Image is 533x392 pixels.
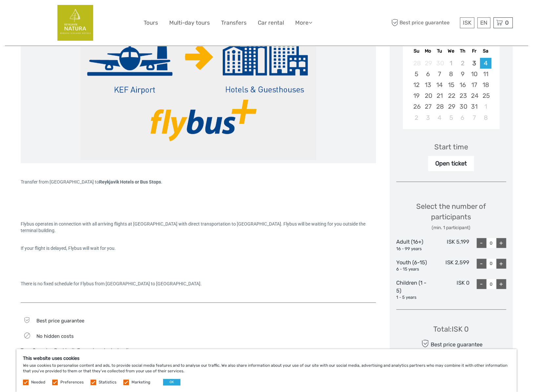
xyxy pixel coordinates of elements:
[161,179,162,185] span: .
[434,79,445,90] div: Choose Tuesday, October 14th, 2025
[163,379,180,385] button: OK
[504,19,510,26] span: 0
[477,279,486,289] div: -
[468,101,480,112] div: Choose Friday, October 31st, 2025
[411,47,422,55] div: Su
[420,338,482,349] div: Best price guarantee
[434,112,445,123] div: Choose Tuesday, November 4th, 2025
[428,156,474,171] div: Open ticket
[496,279,506,289] div: +
[445,101,457,112] div: Choose Wednesday, October 29th, 2025
[457,112,468,123] div: Choose Thursday, November 6th, 2025
[21,281,202,286] span: There is no fixed schedule for Flybus from [GEOGRAPHIC_DATA] to [GEOGRAPHIC_DATA].
[396,201,506,231] div: Select the number of participants
[422,79,434,90] div: Choose Monday, October 13th, 2025
[445,69,457,79] div: Choose Wednesday, October 8th, 2025
[169,18,210,28] a: Multi-day tours
[434,58,445,69] div: Not available Tuesday, September 30th, 2025
[433,238,469,252] div: ISK 5,199
[132,380,150,385] label: Marketing
[477,238,486,248] div: -
[433,279,469,301] div: ISK 0
[21,179,161,185] span: Transfer from [GEOGRAPHIC_DATA] to
[411,112,422,123] div: Choose Sunday, November 2nd, 2025
[480,90,491,101] div: Choose Saturday, October 25th, 2025
[411,58,422,69] div: Not available Sunday, September 28th, 2025
[396,246,433,252] div: 16 - 99 years
[54,347,131,353] a: Reykjavik Excursions by Icelandia
[411,90,422,101] div: Choose Sunday, October 19th, 2025
[433,259,469,272] div: ISK 2,599
[396,266,433,272] div: 6 - 15 years
[480,69,491,79] div: Choose Saturday, October 11th, 2025
[422,90,434,101] div: Choose Monday, October 20th, 2025
[144,18,158,28] a: Tours
[422,101,434,112] div: Choose Monday, October 27th, 2025
[21,246,116,251] span: If your flight is delayed, Flybus will wait for you.
[457,90,468,101] div: Choose Thursday, October 23rd, 2025
[468,79,480,90] div: Choose Friday, October 17th, 2025
[445,90,457,101] div: Choose Wednesday, October 22nd, 2025
[422,47,434,55] div: Mo
[422,112,434,123] div: Choose Monday, November 3rd, 2025
[221,18,247,28] a: Transfers
[468,47,480,55] div: Fr
[21,347,192,354] div: Tour Operator:
[16,349,517,392] div: We use cookies to personalise content and ads, to provide social media features and to analyse ou...
[36,318,84,324] span: Best price guarantee
[23,356,510,361] h5: This website uses cookies
[75,10,83,18] button: Open LiveChat chat widget
[434,142,468,152] div: Start time
[396,259,433,272] div: Youth (6-15)
[433,324,469,334] div: Total : ISK 0
[434,69,445,79] div: Choose Tuesday, October 7th, 2025
[422,69,434,79] div: Choose Monday, October 6th, 2025
[422,58,434,69] div: Not available Monday, September 29th, 2025
[258,18,284,28] a: Car rental
[457,69,468,79] div: Choose Thursday, October 9th, 2025
[36,333,74,339] span: No hidden costs
[99,380,116,385] label: Statistics
[57,5,93,41] img: 482-1bf5d8f3-512b-4935-a865-5f6be7888fe7_logo_big.png
[457,79,468,90] div: Choose Thursday, October 16th, 2025
[468,69,480,79] div: Choose Friday, October 10th, 2025
[445,112,457,123] div: Choose Wednesday, November 5th, 2025
[457,47,468,55] div: Th
[434,47,445,55] div: Tu
[80,2,316,160] img: a771a4b2aca44685afd228bf32f054e4_main_slider.png
[468,58,480,69] div: Choose Friday, October 3rd, 2025
[396,294,433,301] div: 1 - 5 years
[21,221,366,233] span: Flybus operates in connection with all arriving flights at [GEOGRAPHIC_DATA] with direct transpor...
[496,238,506,248] div: +
[480,47,491,55] div: Sa
[396,238,433,252] div: Adult (16+)
[411,69,422,79] div: Choose Sunday, October 5th, 2025
[477,259,486,269] div: -
[457,58,468,69] div: Not available Thursday, October 2nd, 2025
[405,58,497,123] div: month 2025-10
[99,179,161,185] strong: Reykjavik Hotels or Bus Stops
[9,11,74,17] p: We're away right now. Please check back later!
[445,79,457,90] div: Choose Wednesday, October 15th, 2025
[390,17,458,28] span: Best price guarantee
[480,112,491,123] div: Choose Saturday, November 8th, 2025
[480,79,491,90] div: Choose Saturday, October 18th, 2025
[396,279,433,301] div: Children (1 - 5)
[468,112,480,123] div: Choose Friday, November 7th, 2025
[468,90,480,101] div: Choose Friday, October 24th, 2025
[477,17,490,28] div: EN
[31,380,45,385] label: Needed
[434,90,445,101] div: Choose Tuesday, October 21st, 2025
[445,58,457,69] div: Not available Wednesday, October 1st, 2025
[411,101,422,112] div: Choose Sunday, October 26th, 2025
[434,101,445,112] div: Choose Tuesday, October 28th, 2025
[463,19,471,26] span: ISK
[496,259,506,269] div: +
[480,58,491,69] div: Choose Saturday, October 4th, 2025
[457,101,468,112] div: Choose Thursday, October 30th, 2025
[60,380,84,385] label: Preferences
[396,225,506,231] div: (min. 1 participant)
[411,79,422,90] div: Choose Sunday, October 12th, 2025
[480,101,491,112] div: Choose Saturday, November 1st, 2025
[445,47,457,55] div: We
